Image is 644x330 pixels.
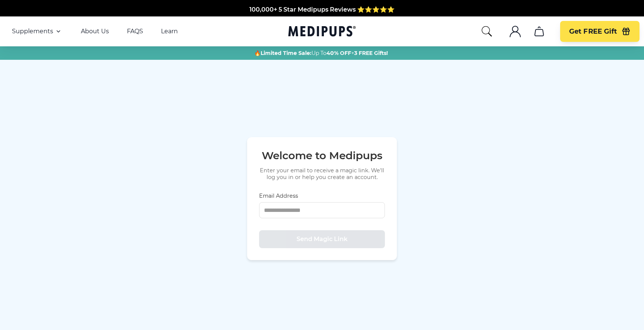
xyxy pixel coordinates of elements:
[198,14,447,21] span: Made In The [GEOGRAPHIC_DATA] from domestic & globally sourced ingredients
[259,149,385,162] h1: Welcome to Medipups
[569,27,617,36] span: Get FREE Gift
[506,22,524,40] button: account
[481,25,493,37] button: search
[259,192,385,199] label: Email Address
[12,27,63,36] button: Supplements
[288,24,356,40] a: Medipups
[127,28,143,35] a: FAQS
[81,28,109,35] a: About Us
[254,49,388,57] span: 🔥 Up To +
[161,28,178,35] a: Learn
[560,21,640,42] button: Get FREE Gift
[249,5,395,12] span: 100,000+ 5 Star Medipups Reviews ⭐️⭐️⭐️⭐️⭐️
[530,22,548,40] button: cart
[12,28,53,35] span: Supplements
[259,167,385,181] p: Enter your email to receive a magic link. We'll log you in or help you create an account.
